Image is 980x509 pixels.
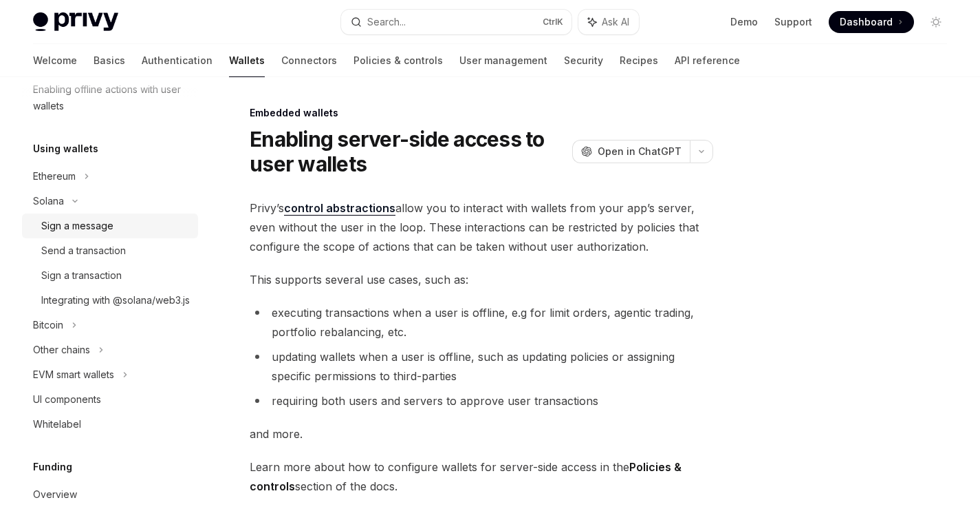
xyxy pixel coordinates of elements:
[925,11,947,33] button: Toggle dark mode
[33,416,81,433] div: Whitelabel
[840,15,893,29] span: Dashboard
[578,10,639,34] button: Ask AI
[33,12,118,32] img: light logo
[250,457,713,496] span: Learn more about how to configure wallets for server-side access in the section of the docs.
[675,44,740,77] a: API reference
[250,347,713,386] li: updating wallets when a user is offline, such as updating policies or assigning specific permissi...
[33,391,101,408] div: UI components
[620,44,658,77] a: Recipes
[22,238,198,263] a: Send a transaction
[250,127,567,176] h1: Enabling server-side access to user wallets
[22,214,198,238] a: Sign a message
[41,218,113,234] div: Sign a message
[602,15,629,29] span: Ask AI
[730,15,758,29] a: Demo
[22,387,198,412] a: UI components
[33,193,64,209] div: Solana
[33,317,63,333] div: Bitcoin
[22,482,198,507] a: Overview
[33,168,76,185] div: Ethereum
[250,198,713,256] span: Privy’s allow you to interact with wallets from your app’s server, even without the user in the l...
[33,366,114,383] div: EVM smart wallets
[33,141,98,157] h5: Using wallets
[367,14,406,30] div: Search...
[250,270,713,289] span: This supports several use cases, such as:
[250,303,713,342] li: executing transactions when a user is offline, e.g for limit orders, agentic trading, portfolio r...
[142,44,213,77] a: Authentication
[250,106,713,120] div: Embedded wallets
[22,263,198,288] a: Sign a transaction
[829,11,914,33] a: Dashboard
[281,44,337,77] a: Connectors
[33,342,90,358] div: Other chains
[564,44,603,77] a: Security
[543,17,563,28] span: Ctrl K
[284,201,395,216] a: control abstractions
[598,145,682,158] span: Open in ChatGPT
[22,288,198,313] a: Integrating with @solana/web3.js
[250,424,713,444] span: and more.
[22,412,198,437] a: Whitelabel
[341,10,571,34] button: Search...CtrlK
[41,242,126,259] div: Send a transaction
[33,44,77,77] a: Welcome
[94,44,125,77] a: Basics
[774,15,812,29] a: Support
[33,486,77,503] div: Overview
[229,44,265,77] a: Wallets
[250,391,713,411] li: requiring both users and servers to approve user transactions
[33,459,72,475] h5: Funding
[572,140,690,163] button: Open in ChatGPT
[353,44,443,77] a: Policies & controls
[41,292,190,309] div: Integrating with @solana/web3.js
[459,44,547,77] a: User management
[41,267,122,284] div: Sign a transaction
